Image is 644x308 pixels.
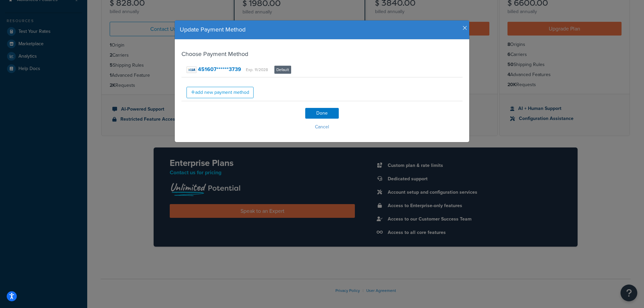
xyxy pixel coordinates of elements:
[274,66,291,74] span: Default
[246,67,268,73] small: Exp. 11/2028
[186,66,197,73] img: visa.png
[186,87,254,98] a: add new payment method
[180,25,464,34] h4: Update Payment Method
[181,122,463,132] button: Cancel
[181,50,463,59] h4: Choose Payment Method
[305,108,339,119] input: Done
